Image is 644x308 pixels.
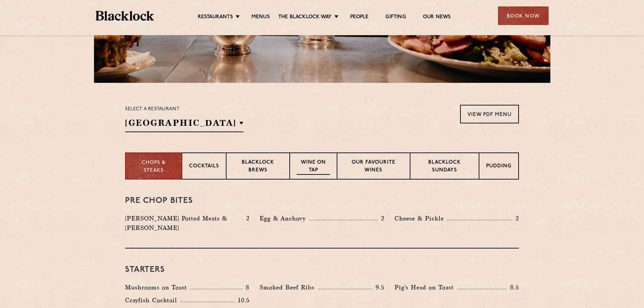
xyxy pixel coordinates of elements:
[417,159,472,175] p: Blacklock Sundays
[260,283,318,292] p: Smoked Beef Ribs
[133,159,175,174] p: Chops & Steaks
[125,283,190,292] p: Mushrooms on Toast
[235,296,249,305] p: 10.5
[125,265,519,274] h3: Starters
[125,105,243,114] p: Select a restaurant
[395,283,457,292] p: Pig's Head on Toast
[460,105,519,123] a: View PDF Menu
[252,14,270,21] a: Menus
[243,214,249,223] p: 2
[385,14,406,21] a: Gifting
[198,14,233,21] a: Restaurants
[125,196,519,205] h3: Pre Chop Bites
[125,295,181,305] p: Crayfish Cocktail
[242,283,249,292] p: 8
[486,163,511,171] p: Pudding
[189,163,219,171] p: Cocktails
[378,214,384,223] p: 2
[125,117,243,132] h2: [GEOGRAPHIC_DATA]
[278,14,332,21] a: The Blacklock Way
[372,283,384,292] p: 9.5
[344,159,403,175] p: Our favourite wines
[125,214,242,233] p: [PERSON_NAME] Potted Meats & [PERSON_NAME]
[423,14,451,21] a: Our News
[260,214,309,223] p: Egg & Anchovy
[96,11,154,21] img: BL_Textured_Logo-footer-cropped.svg
[297,159,330,175] p: Wine on Tap
[507,283,519,292] p: 8.5
[350,14,368,21] a: People
[512,214,519,223] p: 2
[498,6,549,25] div: Book Now
[233,159,283,175] p: Blacklock Brews
[395,214,447,223] p: Cheese & Pickle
